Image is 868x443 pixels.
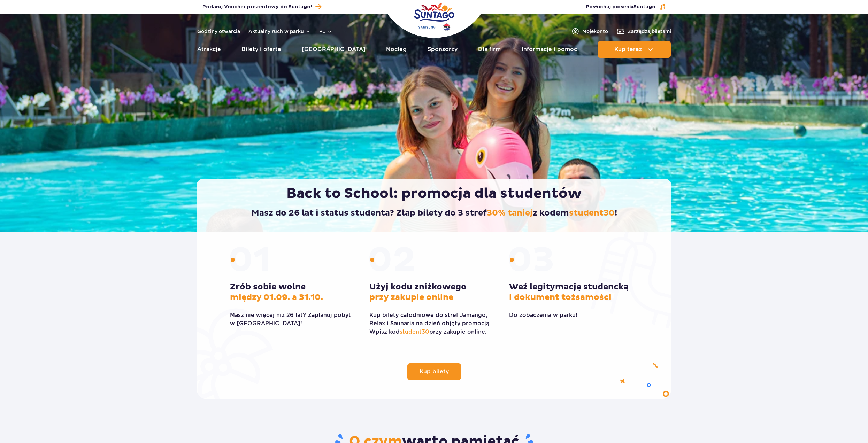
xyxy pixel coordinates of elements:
[202,3,312,10] span: Podaruj Voucher prezentowy do Suntago!
[407,363,461,380] a: Kup bilety
[386,41,407,58] a: Nocleg
[211,185,657,202] h1: Back to School: promocja dla studentów
[428,41,458,58] a: Sponsorzy
[230,292,323,303] span: między 01.09. a 31.10.
[616,27,671,36] a: Zarządzajbiletami
[598,41,671,58] button: Kup teraz
[614,46,642,53] span: Kup teraz
[586,3,655,10] span: Posłuchaj piosenki
[211,208,657,218] h2: Masz do 26 lat i status studenta? Złap bilety do 3 stref z kodem !
[509,282,638,303] h3: Weź legitymację studencką
[319,28,332,35] button: pl
[248,29,311,34] button: Aktualny ruch w parku
[369,282,498,303] h3: Użyj kodu zniżkowego
[586,3,666,10] button: Posłuchaj piosenkiSuntago
[420,369,449,374] span: Kup bilety
[369,311,498,336] p: Kup bilety całodniowe do stref Jamango, Relax i Saunaria na dzień objęty promocją. Wpisz kod przy...
[302,41,366,58] a: [GEOGRAPHIC_DATA]
[569,208,615,218] span: student30
[230,282,359,303] h3: Zrób sobie wolne
[582,28,608,35] span: Moje konto
[369,292,453,303] span: przy zakupie online
[509,311,638,319] p: Do zobaczenia w parku!
[628,28,671,35] span: Zarządzaj biletami
[197,41,221,58] a: Atrakcje
[522,41,577,58] a: Informacje i pomoc
[487,208,533,218] span: 30% taniej
[633,5,655,9] span: Suntago
[230,311,359,328] p: Masz nie więcej niż 26 lat? Zaplanuj pobyt w [GEOGRAPHIC_DATA]!
[197,28,240,35] a: Godziny otwarcia
[241,41,281,58] a: Bilety i oferta
[400,328,429,335] span: student30
[202,2,321,11] a: Podaruj Voucher prezentowy do Suntago!
[571,27,608,36] a: Mojekonto
[509,292,612,303] span: i dokument tożsamości
[478,41,501,58] a: Dla firm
